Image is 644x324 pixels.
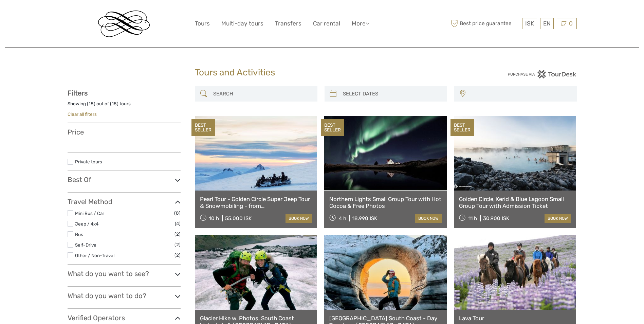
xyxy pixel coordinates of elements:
[210,88,314,100] input: SEARCH
[275,19,301,29] a: Transfers
[68,314,181,322] h3: Verified Operators
[508,70,576,78] img: PurchaseViaTourDesk.png
[568,20,574,27] span: 0
[68,128,181,136] h3: Price
[415,214,442,223] a: book now
[68,176,181,184] h3: Best Of
[191,119,215,136] div: BEST SELLER
[459,196,571,210] a: Golden Circle, Kerid & Blue Lagoon Small Group Tour with Admission Ticket
[459,315,571,322] a: Lava Tour
[329,196,442,210] a: Northern Lights Small Group Tour with Hot Cocoa & Free Photos
[286,214,312,223] a: book now
[545,214,571,223] a: book now
[339,215,346,221] span: 4 h
[75,232,83,237] a: Bus
[68,89,88,97] strong: Filters
[221,19,263,29] a: Multi-day tours
[75,242,96,248] a: Self-Drive
[200,196,312,210] a: Pearl Tour - Golden Circle Super Jeep Tour & Snowmobiling - from [GEOGRAPHIC_DATA]
[195,19,210,29] a: Tours
[68,111,97,117] a: Clear all filters
[340,88,444,100] input: SELECT DATES
[68,101,181,111] div: Showing ( ) out of ( ) tours
[352,215,377,221] div: 18.990 ISK
[174,230,181,238] span: (2)
[75,211,104,216] a: Mini Bus / Car
[98,11,150,37] img: Reykjavik Residence
[321,119,344,136] div: BEST SELLER
[68,198,181,206] h3: Travel Method
[174,241,181,249] span: (2)
[352,19,369,29] a: More
[525,20,534,27] span: ISK
[68,270,181,278] h3: What do you want to see?
[112,101,117,107] label: 18
[89,101,94,107] label: 18
[174,209,181,217] span: (8)
[313,19,340,29] a: Car rental
[174,251,181,259] span: (2)
[75,221,98,227] a: Jeep / 4x4
[225,215,252,221] div: 55.000 ISK
[468,215,477,221] span: 11 h
[209,215,219,221] span: 10 h
[75,159,102,164] a: Private tours
[483,215,509,221] div: 30.900 ISK
[195,67,449,78] h1: Tours and Activities
[450,119,474,136] div: BEST SELLER
[68,292,181,300] h3: What do you want to do?
[540,18,554,29] div: EN
[175,220,181,228] span: (4)
[449,18,520,29] span: Best price guarantee
[75,253,114,258] a: Other / Non-Travel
